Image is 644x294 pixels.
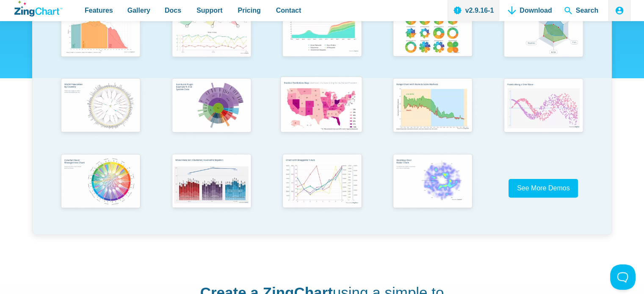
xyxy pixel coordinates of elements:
[276,73,367,138] img: Election Predictions Map
[156,75,266,151] a: Sun Burst Plugin Example ft. File System Data
[377,75,488,151] a: Range Chart with Rultes & Scale Markers
[267,151,377,226] a: Chart with Draggable Y-Axis
[610,264,636,290] iframe: Toggle Customer Support
[278,151,366,214] img: Chart with Draggable Y-Axis
[127,5,150,16] span: Gallery
[85,5,113,16] span: Features
[14,1,62,16] a: ZingChart Logo. Click to return to the homepage
[45,75,156,151] a: World Population by Country
[156,151,266,226] a: Mixed Data Set (Clustered, Stacked, and Regular)
[56,151,145,214] img: Colorful Chord Management Chart
[488,75,599,151] a: Points Along a Sine Wave
[388,75,477,138] img: Range Chart with Rultes & Scale Markers
[196,5,222,16] span: Support
[167,75,256,138] img: Sun Burst Plugin Example ft. File System Data
[165,5,181,16] span: Docs
[388,151,477,214] img: Heatmap Over Radar Chart
[238,5,260,16] span: Pricing
[509,179,578,197] a: See More Demos
[267,75,377,151] a: Election Predictions Map
[56,75,145,138] img: World Population by Country
[499,75,588,138] img: Points Along a Sine Wave
[45,151,156,226] a: Colorful Chord Management Chart
[517,184,570,192] span: See More Demos
[276,5,301,16] span: Contact
[377,151,488,226] a: Heatmap Over Radar Chart
[167,151,256,214] img: Mixed Data Set (Clustered, Stacked, and Regular)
